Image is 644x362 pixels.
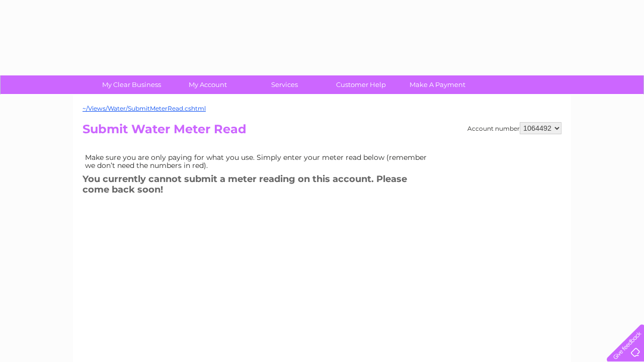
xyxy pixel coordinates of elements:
[243,75,326,94] a: Services
[83,105,206,112] a: ~/Views/Water/SubmitMeterRead.cshtml
[90,75,173,94] a: My Clear Business
[83,172,435,200] h3: You currently cannot submit a meter reading on this account. Please come back soon!
[83,122,561,141] h2: Submit Water Meter Read
[83,151,435,172] td: Make sure you are only paying for what you use. Simply enter your meter read below (remember we d...
[319,75,403,94] a: Customer Help
[467,122,561,134] div: Account number
[167,75,250,94] a: My Account
[396,75,479,94] a: Make A Payment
